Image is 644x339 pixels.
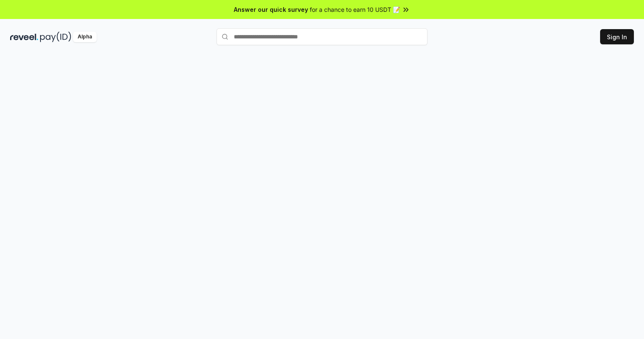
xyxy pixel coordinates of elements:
button: Sign In [600,29,634,44]
img: pay_id [40,32,71,42]
img: reveel_dark [10,32,38,42]
span: for a chance to earn 10 USDT 📝 [310,5,400,14]
div: Alpha [73,32,97,42]
span: Answer our quick survey [234,5,308,14]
